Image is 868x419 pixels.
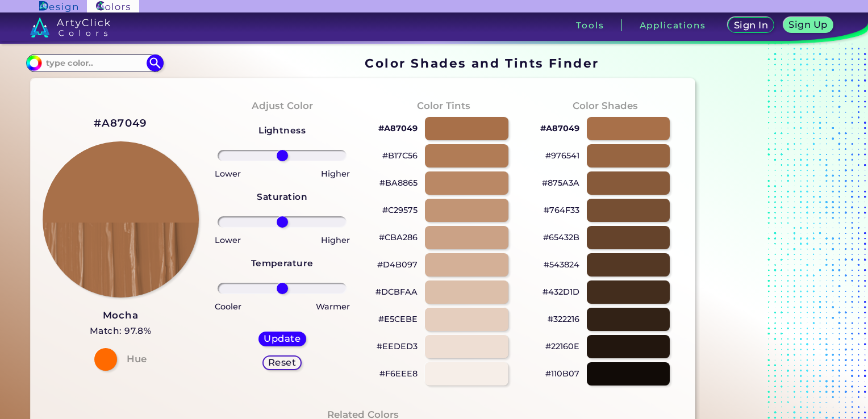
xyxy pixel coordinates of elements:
h3: Mocha [90,309,152,322]
h4: Adjust Color [252,98,313,114]
h3: Tools [576,21,604,30]
h5: Sign Up [791,20,826,29]
p: #BA8865 [379,176,418,190]
a: Sign Up [786,18,831,32]
h3: Applications [640,21,706,30]
p: Warmer [316,300,350,313]
h5: Update [265,334,299,343]
p: Lower [215,167,241,181]
a: Sign In [730,18,772,32]
img: paint_stamp_2_half.png [43,141,199,298]
p: #CBA286 [379,231,418,244]
p: #875A3A [542,176,579,190]
strong: Lightness [258,125,306,136]
img: logo_artyclick_colors_white.svg [30,17,110,37]
p: #322216 [548,312,579,326]
p: #22160E [545,340,579,353]
p: #432D1D [542,285,579,299]
p: #65432B [543,231,579,244]
p: #A87049 [378,121,418,135]
p: #F6EEE8 [379,367,418,380]
p: #E5CEBE [378,312,418,326]
p: #EEDED3 [377,340,418,353]
img: icon search [147,55,164,72]
h5: Reset [269,358,295,367]
p: #DCBFAA [375,285,418,299]
p: #D4B097 [377,258,418,271]
h4: Color Tints [417,98,470,114]
h2: #A87049 [94,116,148,131]
p: Cooler [215,300,241,313]
h5: Sign In [736,21,767,30]
input: type color.. [42,55,148,70]
p: #110B07 [545,367,579,380]
p: #764F33 [544,203,579,217]
p: Higher [321,167,350,181]
p: #543824 [544,258,579,271]
p: #C29575 [382,203,418,217]
p: #A87049 [540,121,579,135]
p: Higher [321,233,350,247]
p: #B17C56 [382,149,418,162]
h4: Color Shades [573,98,638,114]
a: Mocha Match: 97.8% [90,307,152,339]
strong: Saturation [257,191,307,202]
p: #976541 [545,149,579,162]
strong: Temperature [251,258,314,269]
h4: Hue [127,351,147,367]
h1: Color Shades and Tints Finder [365,55,599,72]
h5: Match: 97.8% [90,324,152,338]
img: ArtyClick Design logo [39,1,77,12]
p: Lower [215,233,241,247]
